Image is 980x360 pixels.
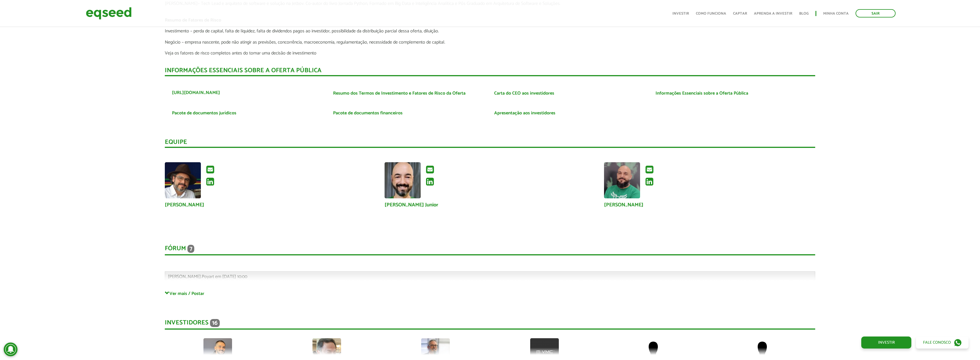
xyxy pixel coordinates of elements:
a: Apresentação aos investidores [494,111,555,116]
a: Como funciona [696,12,726,15]
a: Ver perfil do usuário. [165,162,201,198]
div: INFORMAÇÕES ESSENCIAIS SOBRE A OFERTA PÚBLICA [165,67,815,76]
div: Equipe [165,139,815,148]
a: Informações Essenciais sobre a Oferta Pública [656,91,748,96]
a: [PERSON_NAME] [604,202,644,208]
span: 7 [187,245,194,253]
p: Investimento – perda de capital, falta de liquidez, falta de dividendos pagos ao investidor, poss... [165,28,815,34]
a: Ver perfil do usuário. [385,162,421,198]
a: Ver mais / Postar [165,291,815,296]
a: Carta do CEO aos investidores [494,91,554,96]
a: [PERSON_NAME] [165,202,204,208]
div: Investidores [165,319,815,330]
a: Investir [861,336,911,349]
a: Resumo dos Termos de Investimento e Fatores de Risco da Oferta [333,91,466,96]
a: Fale conosco [916,336,969,349]
span: 16 [210,319,220,327]
a: Pacote de documentos financeiros [333,111,403,116]
a: Investir [672,12,689,15]
div: Fórum [165,245,815,255]
a: [URL][DOMAIN_NAME] [172,91,220,95]
a: Captar [733,12,747,15]
a: [PERSON_NAME] Junior [385,202,438,208]
a: Pacote de documentos jurídicos [172,111,236,116]
a: Aprenda a investir [754,12,792,15]
span: [PERSON_NAME].Poyart em [DATE] 10:00 [168,273,247,281]
p: Veja os fatores de risco completos antes do tomar uma decisão de investimento [165,50,815,56]
p: Negócio – empresa nascente, pode não atingir as previsões, concorrência, macroeconomia, regulamen... [165,40,815,45]
img: EqSeed [86,6,132,21]
a: Blog [799,12,809,15]
a: Sair [856,9,896,17]
a: Ver perfil do usuário. [604,162,640,198]
a: Minha conta [823,12,849,15]
img: Foto de Xisto Alves de Souza Junior [165,162,201,198]
img: Foto de Sérgio Hilton Berlotto Junior [385,162,421,198]
img: Foto de Josias de Souza [604,162,640,198]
